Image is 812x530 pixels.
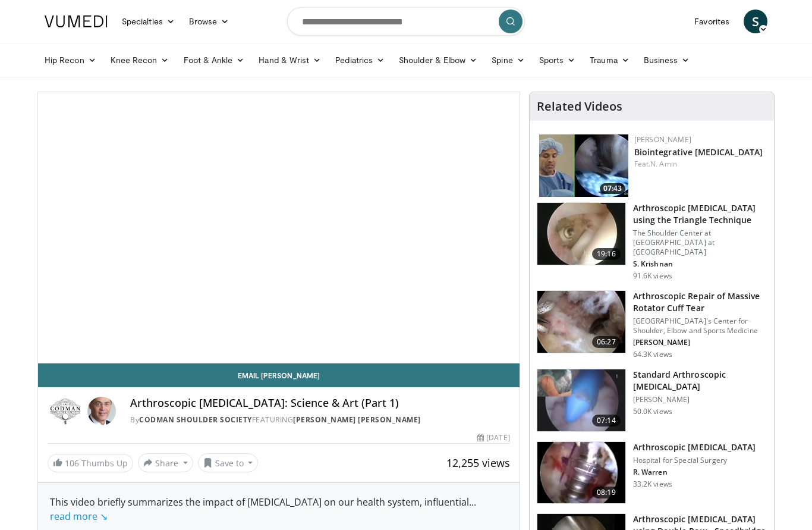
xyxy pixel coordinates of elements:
p: The Shoulder Center at [GEOGRAPHIC_DATA] at [GEOGRAPHIC_DATA] [633,228,767,257]
img: VuMedi Logo [45,15,108,27]
a: 08:19 Arthroscopic [MEDICAL_DATA] Hospital for Special Surgery R. Warren 33.2K views [537,441,767,504]
a: Browse [182,10,237,33]
p: [GEOGRAPHIC_DATA]'s Center for Shoulder, Elbow and Sports Medicine [633,316,767,335]
a: Foot & Ankle [177,48,252,72]
p: 33.2K views [633,479,672,489]
input: Search topics, interventions [287,7,525,36]
span: 106 [65,457,79,469]
h3: Arthroscopic Repair of Massive Rotator Cuff Tear [633,290,767,314]
a: Hip Recon [37,48,103,72]
a: Knee Recon [103,48,177,72]
a: N. Amin [650,159,677,169]
a: Hand & Wrist [251,48,328,72]
a: Shoulder & Elbow [392,48,484,72]
a: 19:16 Arthroscopic [MEDICAL_DATA] using the Triangle Technique The Shoulder Center at [GEOGRAPHIC... [537,202,767,281]
h3: Arthroscopic [MEDICAL_DATA] [633,441,756,453]
a: Favorites [687,10,737,33]
p: [PERSON_NAME] [633,338,767,347]
button: Save to [198,453,259,472]
a: Email [PERSON_NAME] [38,363,520,387]
span: 12,255 views [446,456,510,470]
a: 106 Thumbs Up [48,454,133,472]
h3: Arthroscopic [MEDICAL_DATA] using the Triangle Technique [633,202,767,226]
span: 19:16 [592,248,621,260]
a: read more ↘ [50,510,108,523]
a: Pediatrics [328,48,392,72]
a: Biointegrative [MEDICAL_DATA] [634,146,763,158]
a: Sports [532,48,583,72]
img: 10051_3.png.150x105_q85_crop-smart_upscale.jpg [537,442,625,504]
p: R. Warren [633,468,756,477]
div: [DATE] [477,432,509,443]
img: 281021_0002_1.png.150x105_q85_crop-smart_upscale.jpg [537,291,625,353]
a: [PERSON_NAME] [PERSON_NAME] [293,415,421,425]
div: By FEATURING [130,415,509,425]
p: [PERSON_NAME] [633,395,767,404]
p: 91.6K views [633,271,672,281]
img: krish_3.png.150x105_q85_crop-smart_upscale.jpg [537,203,625,265]
div: Feat. [634,159,764,170]
img: 3fbd5ba4-9555-46dd-8132-c1644086e4f5.150x105_q85_crop-smart_upscale.jpg [539,134,628,197]
span: 06:27 [592,336,621,348]
a: Codman Shoulder Society [139,415,252,425]
a: 06:27 Arthroscopic Repair of Massive Rotator Cuff Tear [GEOGRAPHIC_DATA]'s Center for Shoulder, E... [537,290,767,359]
p: 64.3K views [633,350,672,359]
a: S [744,10,767,33]
p: 50.0K views [633,407,672,416]
a: Trauma [583,48,637,72]
video-js: Video Player [38,92,520,363]
a: Business [637,48,697,72]
img: 38854_0000_3.png.150x105_q85_crop-smart_upscale.jpg [537,369,625,431]
span: 07:14 [592,415,621,426]
p: S. Krishnan [633,259,767,269]
span: 07:43 [600,183,625,194]
a: Specialties [115,10,182,33]
span: 08:19 [592,487,621,498]
a: 07:43 [539,134,628,197]
span: ... [50,495,476,523]
p: Hospital for Special Surgery [633,456,756,465]
img: Avatar [87,397,116,425]
button: Share [138,453,193,472]
h3: Standard Arthroscopic [MEDICAL_DATA] [633,369,767,393]
a: [PERSON_NAME] [634,134,691,145]
div: This video briefly summarizes the impact of [MEDICAL_DATA] on our health system, influential [50,495,508,523]
a: 07:14 Standard Arthroscopic [MEDICAL_DATA] [PERSON_NAME] 50.0K views [537,369,767,432]
h4: Related Videos [537,99,622,114]
a: Spine [484,48,531,72]
h4: Arthroscopic [MEDICAL_DATA]: Science & Art (Part 1) [130,397,509,410]
img: Codman Shoulder Society [48,397,83,425]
